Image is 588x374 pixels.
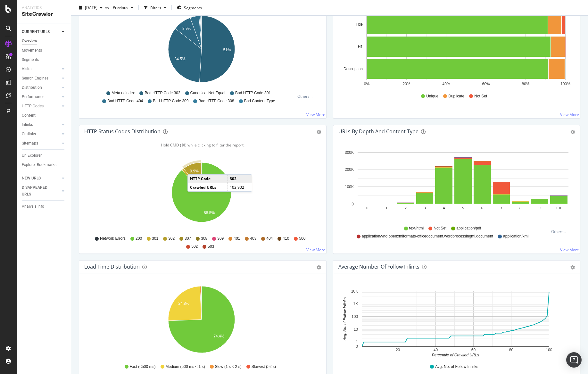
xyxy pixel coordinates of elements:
[76,3,105,13] button: [DATE]
[22,94,60,100] a: Performance
[22,112,66,119] a: Content
[84,13,319,87] svg: A chart.
[560,82,570,86] text: 100%
[317,130,321,134] div: gear
[570,265,575,270] div: gear
[22,5,66,11] div: Analytics
[182,26,191,31] text: 8.9%
[22,103,44,110] div: HTTP Codes
[343,67,362,71] text: Description
[546,348,552,352] text: 100
[404,206,406,210] text: 2
[448,94,464,99] span: Duplicate
[190,90,225,96] span: Canonical Not Equal
[22,66,60,72] a: Visits
[145,90,180,96] span: Bad HTTP Code 302
[424,206,426,210] text: 3
[141,3,169,13] button: Filters
[166,364,205,370] span: Medium (500 ms < 1 s)
[204,211,215,215] text: 88.5%
[509,348,513,352] text: 80
[560,112,579,117] a: View More
[351,289,358,294] text: 10K
[215,364,242,370] span: Slow (1 s < 2 s)
[22,103,60,110] a: HTTP Codes
[22,56,66,63] a: Segments
[223,48,231,52] text: 51%
[150,5,161,10] div: Filters
[250,236,256,241] span: 403
[266,236,273,241] span: 404
[105,5,110,10] span: vs
[356,344,358,349] text: 0
[434,226,446,231] span: Not Set
[112,90,135,96] span: Meta noindex
[442,82,450,86] text: 40%
[185,236,191,241] span: 307
[566,352,582,368] div: Open Intercom Messenger
[306,247,325,253] a: View More
[22,47,66,54] a: Movements
[22,140,38,147] div: Sitemaps
[191,244,198,249] span: 502
[175,57,186,61] text: 34.5%
[551,229,569,234] div: Others...
[130,364,156,370] span: Fast (<500 ms)
[228,183,252,191] td: 102,902
[198,98,234,104] span: Bad HTTP Code 308
[22,84,60,91] a: Distribution
[395,348,400,352] text: 20
[356,340,358,344] text: 1
[344,185,353,189] text: 100K
[353,327,358,332] text: 10
[234,236,240,241] span: 401
[217,236,224,241] span: 309
[366,206,368,210] text: 0
[107,98,143,104] span: Bad HTTP Code 404
[22,29,50,35] div: CURRENT URLS
[22,47,42,54] div: Movements
[188,183,228,191] td: Crawled URLs
[178,301,189,305] text: 24.8%
[22,175,41,182] div: NEW URLS
[355,22,363,27] text: Title
[338,284,573,358] svg: A chart.
[100,236,126,241] span: Network Errors
[136,236,142,241] span: 200
[22,94,44,100] div: Performance
[306,112,325,117] a: View More
[433,348,438,352] text: 40
[22,131,36,137] div: Outlinks
[235,90,271,96] span: Bad HTTP Code 301
[190,169,199,173] text: 9.9%
[22,152,42,159] div: Url Explorer
[110,3,136,13] button: Previous
[456,226,481,231] span: application/pdf
[570,130,575,134] div: gear
[556,206,562,210] text: 10+
[503,234,528,239] span: application/xml
[471,348,476,352] text: 60
[153,98,188,104] span: Bad HTTP Code 309
[22,56,39,63] div: Segments
[22,162,56,168] div: Explorer Bookmarks
[481,206,483,210] text: 6
[110,5,128,10] span: Previous
[338,13,573,87] svg: A chart.
[22,66,31,72] div: Visits
[22,75,48,82] div: Search Engines
[22,184,60,198] a: DISAPPEARED URLS
[22,203,66,210] a: Analysis Info
[474,94,487,99] span: Not Set
[84,159,319,233] svg: A chart.
[188,175,228,183] td: HTTP Code
[85,5,97,10] span: 2025 Sep. 5th
[201,236,207,241] span: 308
[22,29,60,35] a: CURRENT URLS
[283,236,289,241] span: 410
[22,121,33,128] div: Inlinks
[152,236,158,241] span: 301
